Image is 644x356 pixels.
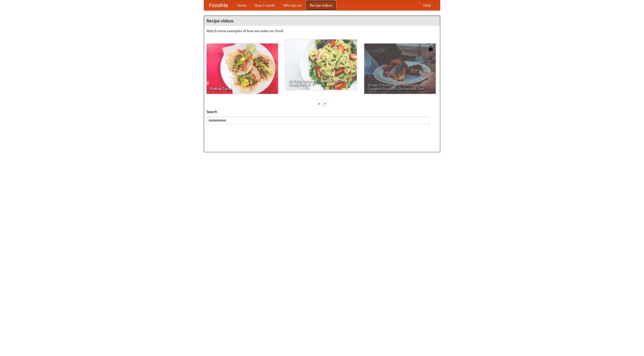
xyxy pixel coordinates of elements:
div: » [323,100,327,107]
a: How it works [251,0,279,10]
div: « [317,100,321,107]
p: Watch some examples of how we make our food! [207,28,437,33]
a: Making Tacos [207,44,278,94]
h5: Search [207,109,437,114]
a: Recipe videos [306,0,336,10]
span: An Easy, Summery Tomato Pasta That's Ready for Fall [289,79,353,86]
img: 483408.png [428,46,433,51]
a: Home [233,0,251,10]
span: Making Tacos [210,87,274,90]
a: An Easy, Summery Tomato Pasta That's Ready for Fall [285,39,357,90]
a: Who we are [279,0,306,10]
h4: Recipe videos [204,16,440,26]
a: Help [419,0,435,10]
a: FoodMe [204,0,233,10]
